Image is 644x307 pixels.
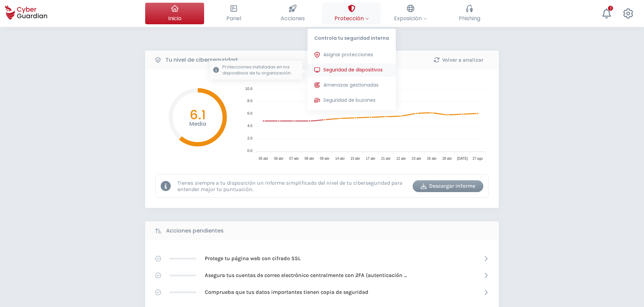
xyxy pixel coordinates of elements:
tspan: 6.0 [247,111,252,115]
span: Protección [334,14,369,23]
tspan: 14 abr [335,157,345,160]
button: Volver a analizar [423,54,494,66]
span: Seguridad de buzones [323,97,376,104]
button: Seguridad de buzones [308,94,396,107]
tspan: 23 abr [412,157,421,160]
tspan: 2.0 [247,136,252,140]
span: Exposición [394,14,427,23]
tspan: 4.0 [247,124,252,128]
tspan: 15 abr [351,157,360,160]
button: Asignar protecciones [308,48,396,62]
tspan: 17 abr [366,157,376,160]
span: Acciones [281,14,305,23]
div: Volver a analizar [428,56,489,64]
tspan: 27 ago [473,157,483,160]
tspan: 09 abr [320,157,330,160]
tspan: 0.0 [247,149,252,153]
tspan: [DATE] [457,157,468,160]
span: Inicio [168,14,182,23]
span: Phishing [459,14,480,23]
button: Amenazas gestionadas [308,79,396,92]
tspan: 28 abr [442,157,452,160]
p: Controla tu seguridad interna [308,29,396,45]
span: Asignar protecciones [323,51,373,58]
button: Phishing [440,3,499,24]
tspan: 22 abr [396,157,406,160]
button: Seguridad de dispositivosProtecciones instaladas en los dispositivos de tu organización. [308,63,396,77]
button: Acciones [263,3,322,24]
p: Protecciones instaladas en los dispositivos de tu organización. [222,64,299,76]
tspan: 08 abr [304,157,314,160]
button: Panel [204,3,263,24]
tspan: 21 abr [381,157,391,160]
div: Descargar informe [418,182,478,190]
tspan: 07 abr [289,157,299,160]
tspan: 10.0 [245,87,252,91]
b: Tu nivel de ciberseguridad [165,56,237,64]
tspan: 05 abr [259,157,268,160]
span: Amenazas gestionadas [323,82,379,89]
p: Comprueba que tus datos importantes tienen copia de seguridad [205,288,368,296]
div: 1 [608,6,613,11]
span: Seguridad de dispositivos [323,66,383,73]
button: Descargar informe [413,180,483,192]
button: ProtecciónControla tu seguridad internaAsignar proteccionesSeguridad de dispositivosProtecciones ... [322,3,381,24]
button: Exposición [381,3,440,24]
tspan: 26 abr [427,157,437,160]
tspan: 8.0 [247,99,252,103]
tspan: 06 abr [274,157,284,160]
p: Tienes siempre a tu disposición un informe simplificado del nivel de tu ciberseguridad para enten... [178,180,408,192]
span: Panel [226,14,241,23]
p: Protege tu página web con cifrado SSL [205,255,301,262]
p: Asegura tus cuentas de correo electrónico centralmente con 2FA (autenticación [PERSON_NAME] factor) [205,272,407,279]
b: Acciones pendientes [166,227,224,235]
button: Inicio [145,3,204,24]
